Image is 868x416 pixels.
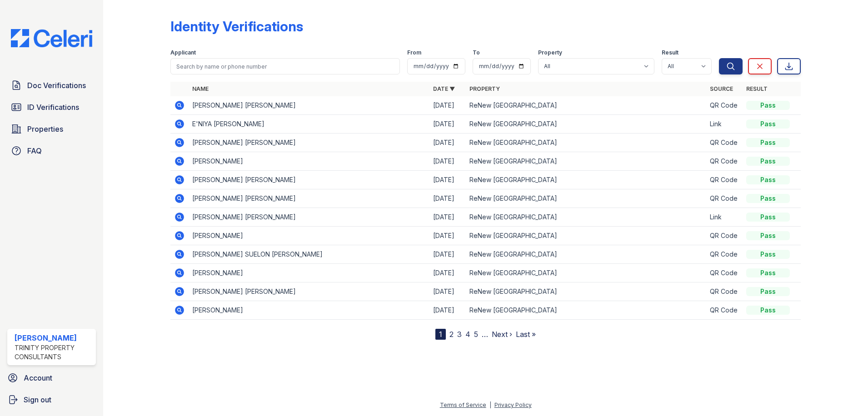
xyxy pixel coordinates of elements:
td: Link [706,208,743,227]
label: To [473,49,480,56]
td: ReNew [GEOGRAPHIC_DATA] [466,301,707,320]
td: QR Code [706,152,743,171]
td: [PERSON_NAME] [189,301,429,320]
td: [DATE] [429,152,466,171]
label: Property [538,49,562,56]
label: Result [662,49,678,56]
td: [PERSON_NAME] [189,264,429,282]
td: [PERSON_NAME] [PERSON_NAME] [189,171,429,189]
a: Doc Verifications [7,76,96,94]
a: 5 [474,330,478,339]
a: 4 [465,330,470,339]
a: Result [746,85,768,92]
td: [DATE] [429,189,466,208]
span: Properties [27,124,63,134]
td: [DATE] [429,171,466,189]
div: Pass [746,268,790,277]
td: [DATE] [429,227,466,245]
a: 3 [457,330,462,339]
td: ReNew [GEOGRAPHIC_DATA] [466,115,707,134]
td: ReNew [GEOGRAPHIC_DATA] [466,282,707,301]
a: Next › [492,330,512,339]
td: ReNew [GEOGRAPHIC_DATA] [466,227,707,245]
label: From [407,49,421,56]
span: ID Verifications [27,102,79,113]
a: Sign out [4,391,100,409]
div: | [489,401,491,408]
div: Pass [746,157,790,166]
div: Pass [746,250,790,259]
td: QR Code [706,282,743,301]
td: QR Code [706,301,743,320]
td: QR Code [706,227,743,245]
input: Search by name or phone number [170,58,400,74]
td: ReNew [GEOGRAPHIC_DATA] [466,134,707,152]
a: Terms of Service [440,401,486,408]
td: [PERSON_NAME] [189,227,429,245]
a: Privacy Policy [494,401,532,408]
div: Pass [746,119,790,129]
a: Name [192,85,209,92]
td: [PERSON_NAME] [PERSON_NAME] [189,96,429,115]
td: [DATE] [429,245,466,264]
td: ReNew [GEOGRAPHIC_DATA] [466,264,707,282]
span: FAQ [27,145,42,156]
td: ReNew [GEOGRAPHIC_DATA] [466,245,707,264]
td: [DATE] [429,96,466,115]
a: Date ▼ [433,85,455,92]
a: Source [710,85,733,92]
div: Pass [746,306,790,315]
td: ReNew [GEOGRAPHIC_DATA] [466,96,707,115]
div: Pass [746,138,790,147]
td: [PERSON_NAME] [189,152,429,171]
td: ReNew [GEOGRAPHIC_DATA] [466,152,707,171]
div: 1 [435,329,446,340]
span: Doc Verifications [27,80,86,91]
div: Pass [746,194,790,203]
td: QR Code [706,264,743,282]
a: 2 [449,330,454,339]
td: QR Code [706,245,743,264]
div: Pass [746,213,790,222]
a: ID Verifications [7,98,96,116]
td: QR Code [706,171,743,189]
td: ReNew [GEOGRAPHIC_DATA] [466,208,707,227]
div: Pass [746,231,790,240]
a: Account [4,369,100,387]
img: CE_Logo_Blue-a8612792a0a2168367f1c8372b55b34899dd931a85d93a1a3d3e32e68fde9ad4.png [4,29,100,47]
div: Pass [746,101,790,110]
td: QR Code [706,134,743,152]
div: Identity Verifications [170,18,303,35]
td: [DATE] [429,134,466,152]
td: [DATE] [429,301,466,320]
div: Trinity Property Consultants [15,343,92,362]
td: [DATE] [429,282,466,301]
a: Properties [7,120,96,138]
td: [PERSON_NAME] SUELON [PERSON_NAME] [189,245,429,264]
td: QR Code [706,189,743,208]
td: [PERSON_NAME] [PERSON_NAME] [189,134,429,152]
span: … [482,329,488,340]
td: Link [706,115,743,134]
td: ReNew [GEOGRAPHIC_DATA] [466,171,707,189]
td: ReNew [GEOGRAPHIC_DATA] [466,189,707,208]
label: Applicant [170,49,196,56]
div: [PERSON_NAME] [15,332,92,343]
td: [PERSON_NAME] [PERSON_NAME] [189,189,429,208]
td: [PERSON_NAME] [PERSON_NAME] [189,282,429,301]
td: QR Code [706,96,743,115]
td: [DATE] [429,264,466,282]
span: Sign out [24,394,51,405]
a: Last » [516,330,536,339]
td: [DATE] [429,208,466,227]
td: E'NIYA [PERSON_NAME] [189,115,429,134]
div: Pass [746,287,790,296]
div: Pass [746,175,790,184]
td: [DATE] [429,115,466,134]
span: Account [24,372,52,383]
a: Property [469,85,500,92]
td: [PERSON_NAME] [PERSON_NAME] [189,208,429,227]
a: FAQ [7,142,96,160]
